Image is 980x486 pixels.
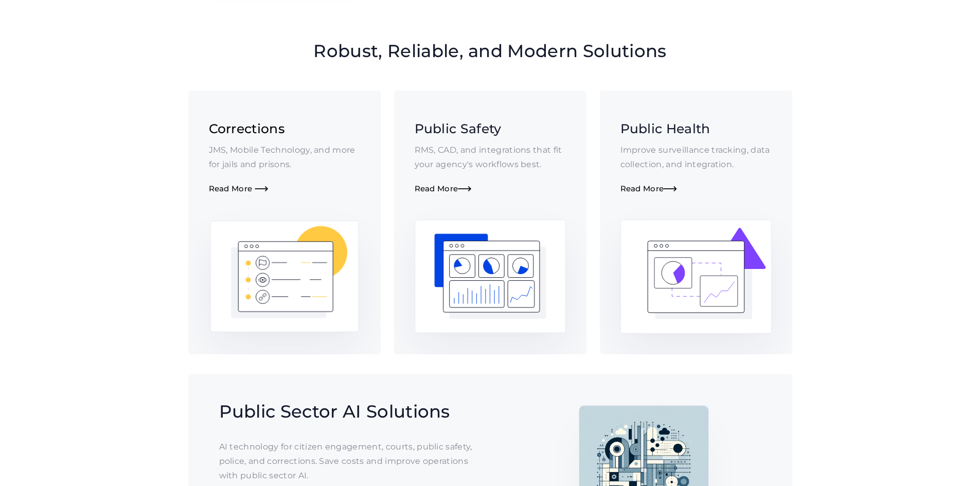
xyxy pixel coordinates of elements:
[394,91,586,354] a: Public SafetyRMS, CAD, and integrations that fit your agency's workflows best.Read More
[664,185,677,194] span: 
[415,119,566,138] h3: Public Safety
[600,91,792,354] a: Public HealthImprove surveillance tracking, data collection, and integration.Read More
[219,440,489,483] p: AI technology for citizen engagement, courts, public safety, police, and corrections. Save costs ...
[255,185,269,194] span: 
[209,143,360,172] p: JMS, Mobile Technology, and more for jails and prisons.
[209,184,360,194] div: Read More
[188,91,381,354] a: CorrectionsJMS, Mobile Technology, and more for jails and prisons.Read More
[219,400,489,423] h2: Public Sector AI Solutions
[458,185,472,194] span: 
[415,143,566,172] p: RMS, CAD, and integrations that fit your agency's workflows best.
[415,184,566,194] div: Read More
[620,119,772,138] h3: Public Health
[620,184,772,194] div: Read More
[620,143,772,172] p: Improve surveillance tracking, data collection, and integration.
[209,119,360,138] h3: Corrections
[312,39,668,63] h2: Robust, Reliable, and Modern Solutions
[929,437,980,486] iframe: Chat Widget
